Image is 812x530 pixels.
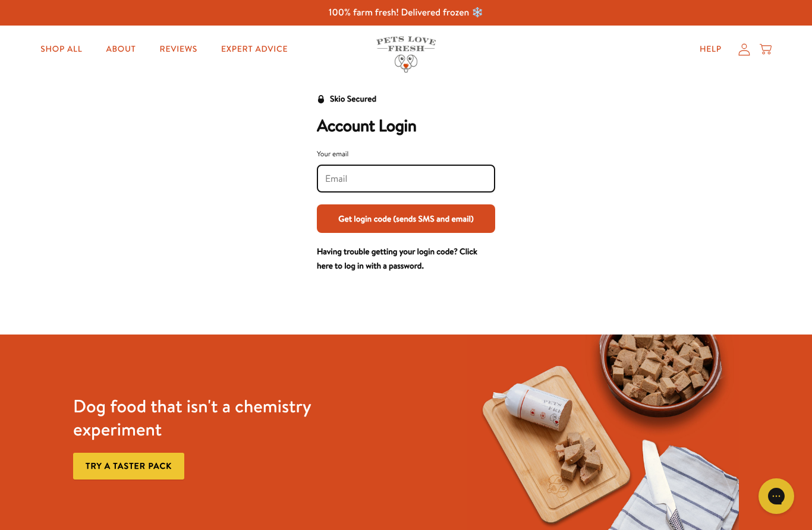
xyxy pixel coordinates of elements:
a: Reviews [150,37,207,61]
a: Shop All [31,37,92,61]
a: Help [690,37,731,61]
a: Skio Secured [317,92,376,116]
input: Your email input field [325,172,487,185]
h2: Account Login [317,116,495,136]
a: About [96,37,145,61]
button: Get login code (sends SMS and email) [317,204,495,233]
a: Expert Advice [212,37,297,61]
img: Pets Love Fresh [376,36,436,72]
div: Your email [317,148,495,160]
div: Skio Secured [330,92,376,106]
h3: Dog food that isn't a chemistry experiment [73,395,345,441]
svg: Security [317,95,325,103]
a: Try a taster pack [73,453,184,479]
iframe: Gorgias live chat messenger [753,474,800,518]
a: Having trouble getting your login code? Click here to log in with a password. [317,245,477,272]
